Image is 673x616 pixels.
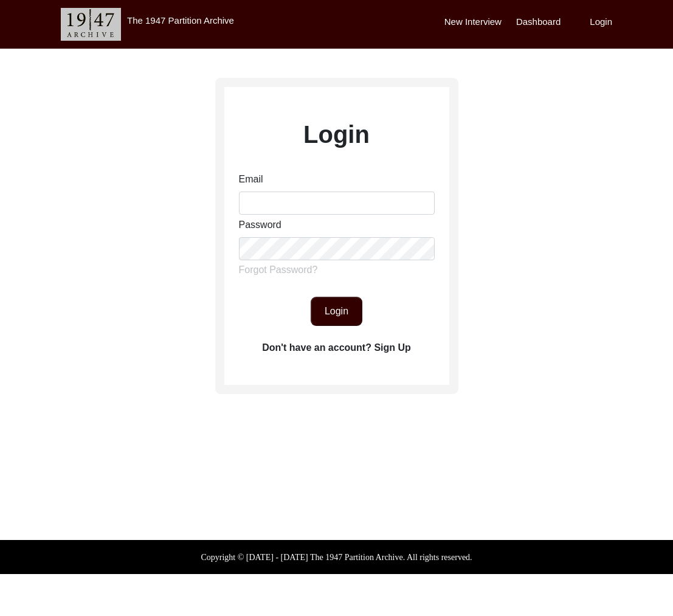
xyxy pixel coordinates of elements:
label: New Interview [444,15,502,29]
label: Password [239,218,281,232]
label: The 1947 Partition Archive [127,15,234,26]
label: Email [239,172,263,187]
label: Dashboard [516,15,561,29]
label: Forgot Password? [239,263,318,277]
button: Login [311,297,362,326]
img: header-logo.png [61,8,121,41]
label: Login [590,15,612,29]
label: Login [303,116,370,153]
label: Don't have an account? Sign Up [262,341,411,355]
label: Copyright © [DATE] - [DATE] The 1947 Partition Archive. All rights reserved. [201,551,472,564]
